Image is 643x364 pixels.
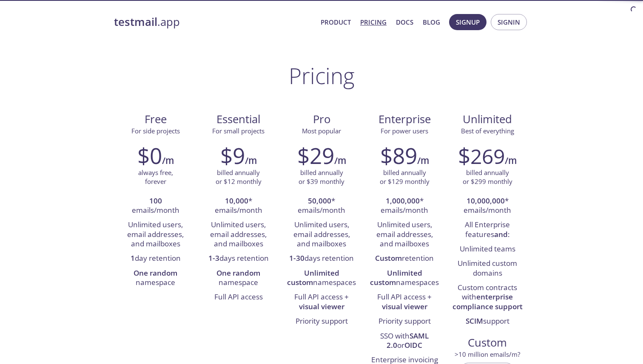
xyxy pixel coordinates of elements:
[120,194,191,218] li: emails/month
[245,153,257,168] h6: /m
[386,196,420,206] strong: 1,000,000
[452,242,523,257] li: Unlimited teams
[370,112,439,127] span: Enterprise
[370,218,440,251] li: Unlimited users, email addresses, and mailboxes
[381,127,428,135] span: For power users
[452,257,523,281] li: Unlimited custom domains
[289,253,304,263] strong: 1-30
[458,143,505,168] h2: $
[220,143,245,168] h2: $9
[463,112,512,127] span: Unlimited
[382,302,427,311] strong: visual viewer
[203,218,273,251] li: Unlimited users, email addresses, and mailboxes
[121,112,190,127] span: Free
[423,17,440,28] a: Blog
[216,268,260,278] strong: One random
[375,253,402,263] strong: Custom
[299,168,344,186] p: billed annually or $39 monthly
[114,14,157,29] strong: testmail
[452,314,523,329] li: support
[287,268,339,287] strong: Unlimited custom
[370,251,440,266] li: retention
[131,127,180,135] span: For side projects
[466,316,483,326] strong: SCIM
[321,17,351,28] a: Product
[297,143,334,168] h2: $29
[204,112,273,127] span: Essential
[456,17,480,28] span: Signup
[131,253,135,263] strong: 1
[370,290,440,314] li: Full API access +
[453,336,522,350] span: Custom
[494,229,508,239] strong: and
[370,194,440,218] li: * emails/month
[299,302,344,311] strong: visual viewer
[286,266,356,291] li: namespaces
[498,17,520,28] span: Signin
[203,194,273,218] li: * emails/month
[455,350,520,358] span: > 10 million emails/m?
[137,143,162,168] h2: $0
[302,127,341,135] span: Most popular
[120,266,191,291] li: namespace
[370,266,440,291] li: namespaces
[134,268,177,278] strong: One random
[452,292,523,311] strong: enterprise compliance support
[505,153,517,168] h6: /m
[203,266,273,291] li: namespace
[114,15,314,29] a: testmail.app
[149,196,162,206] strong: 100
[452,194,523,218] li: * emails/month
[380,168,430,186] p: billed annually or $129 monthly
[120,218,191,251] li: Unlimited users, email addresses, and mailboxes
[208,253,219,263] strong: 1-3
[216,168,262,186] p: billed annually or $12 monthly
[203,251,273,266] li: days retention
[396,17,413,28] a: Docs
[452,218,523,242] li: All Enterprise features :
[467,196,505,206] strong: 10,000,000
[370,314,440,329] li: Priority support
[225,196,248,206] strong: 10,000
[287,112,356,127] span: Pro
[203,290,273,305] li: Full API access
[387,331,429,350] strong: SAML 2.0
[404,340,422,350] strong: OIDC
[289,63,355,88] h1: Pricing
[308,196,331,206] strong: 50,000
[286,314,356,329] li: Priority support
[360,17,387,28] a: Pricing
[162,153,174,168] h6: /m
[380,143,417,168] h2: $89
[452,281,523,314] li: Custom contracts with
[120,251,191,266] li: day retention
[286,290,356,314] li: Full API access +
[286,194,356,218] li: * emails/month
[370,268,422,287] strong: Unlimited custom
[449,14,487,30] button: Signup
[138,168,173,186] p: always free, forever
[370,329,440,353] li: SSO with or
[212,127,265,135] span: For small projects
[491,14,527,30] button: Signin
[463,168,512,186] p: billed annually or $299 monthly
[286,218,356,251] li: Unlimited users, email addresses, and mailboxes
[417,153,429,168] h6: /m
[334,153,346,168] h6: /m
[461,127,514,135] span: Best of everything
[286,251,356,266] li: days retention
[470,142,505,170] span: 269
